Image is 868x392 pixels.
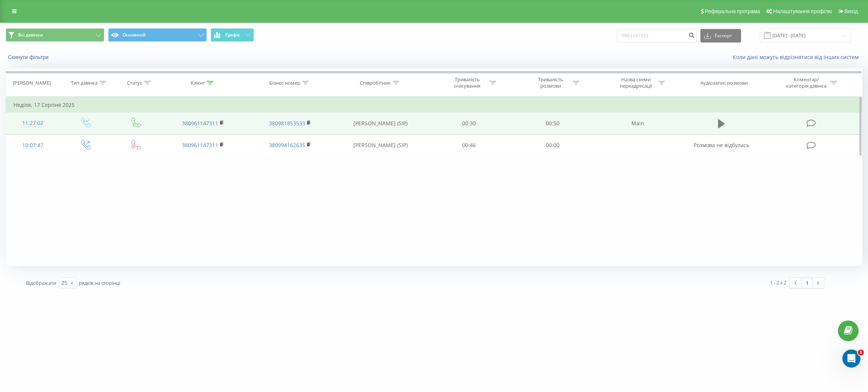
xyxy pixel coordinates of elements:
div: Тривалість очікування [447,76,487,89]
span: Графік [225,32,240,38]
td: Main [594,112,682,134]
div: Назва схеми переадресації [616,76,656,89]
a: 380994162635 [269,141,305,149]
button: Основний [108,28,207,42]
div: Коментар/категорія дзвінка [784,76,828,89]
td: 00:00 [511,134,594,156]
div: 25 [61,279,67,287]
div: [PERSON_NAME] [13,80,51,86]
a: 380981853533 [269,120,305,127]
a: 1 [801,278,813,288]
span: Вихід [845,8,858,14]
span: Відображати [26,280,56,286]
div: Клієнт [191,80,205,86]
div: 11:27:02 [14,116,52,131]
span: Налаштування профілю [773,8,832,14]
div: Співробітник [360,80,391,86]
iframe: Intercom live chat [842,349,860,368]
div: Статус [127,80,142,86]
button: Скинути фільтри [6,54,52,61]
div: 1 - 2 з 2 [770,279,786,286]
a: Коли дані можуть відрізнятися вiд інших систем [733,53,862,61]
a: 380961147311 [182,141,218,149]
td: [PERSON_NAME] (SIP) [333,134,427,156]
span: 1 [858,349,864,356]
button: Графік [211,28,254,42]
button: Експорт [700,29,741,43]
span: Всі дзвінки [18,32,43,38]
div: Аудіозапис розмови [700,80,748,86]
input: Пошук за номером [617,29,697,43]
div: Тип дзвінка [71,80,98,86]
span: Розмова не відбулась [694,141,749,149]
div: 10:07:47 [14,138,52,153]
button: Всі дзвінки [6,28,104,42]
td: 00:46 [427,134,511,156]
a: 380961147311 [182,120,218,127]
td: 00:50 [511,112,594,134]
td: Неділя, 17 Серпня 2025 [6,97,862,112]
div: Тривалість розмови [530,76,571,89]
span: рядків на сторінці [79,280,120,286]
div: Бізнес номер [269,80,300,86]
td: [PERSON_NAME] (SIP) [333,112,427,134]
td: 00:30 [427,112,511,134]
span: Реферальна програма [705,8,760,14]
